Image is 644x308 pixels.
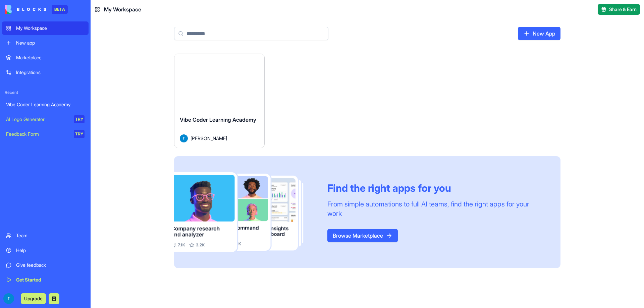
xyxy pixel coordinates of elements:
[3,293,14,304] img: ACg8ocJasyN5WOxUpr6-eJ_IocIwqvDFon7gZ3hRgMUFXkYEd0zZsQ=s96-c
[2,90,89,95] span: Recent
[2,51,89,64] a: Marketplace
[16,247,85,254] div: Help
[104,5,141,13] span: My Workspace
[327,182,544,194] div: Find the right apps for you
[16,54,85,61] div: Marketplace
[16,232,85,239] div: Team
[2,127,89,141] a: Feedback FormTRY
[327,229,398,242] a: Browse Marketplace
[2,229,89,242] a: Team
[2,244,89,257] a: Help
[598,4,640,15] button: Share & Earn
[174,172,317,252] img: Frame_181_egmpey.png
[191,135,227,142] span: [PERSON_NAME]
[327,199,544,218] div: From simple automations to full AI teams, find the right apps for your work
[5,5,46,14] img: logo
[21,293,46,304] button: Upgrade
[2,113,89,126] a: AI Logo GeneratorTRY
[6,116,69,123] div: AI Logo Generator
[2,273,89,287] a: Get Started
[2,258,89,272] a: Give feedback
[2,98,89,111] a: Vibe Coder Learning Academy
[174,54,265,148] a: Vibe Coder Learning AcademyAvatar[PERSON_NAME]
[74,115,85,123] div: TRY
[5,5,68,14] a: BETA
[2,21,89,35] a: My Workspace
[2,36,89,50] a: New app
[6,101,85,108] div: Vibe Coder Learning Academy
[74,130,85,138] div: TRY
[609,6,637,13] span: Share & Earn
[518,27,560,40] a: New App
[16,69,85,76] div: Integrations
[180,116,256,123] span: Vibe Coder Learning Academy
[21,295,46,302] a: Upgrade
[16,40,85,46] div: New app
[16,276,85,283] div: Get Started
[16,262,85,268] div: Give feedback
[52,5,68,14] div: BETA
[6,131,69,137] div: Feedback Form
[180,134,188,142] img: Avatar
[2,66,89,79] a: Integrations
[16,25,85,32] div: My Workspace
